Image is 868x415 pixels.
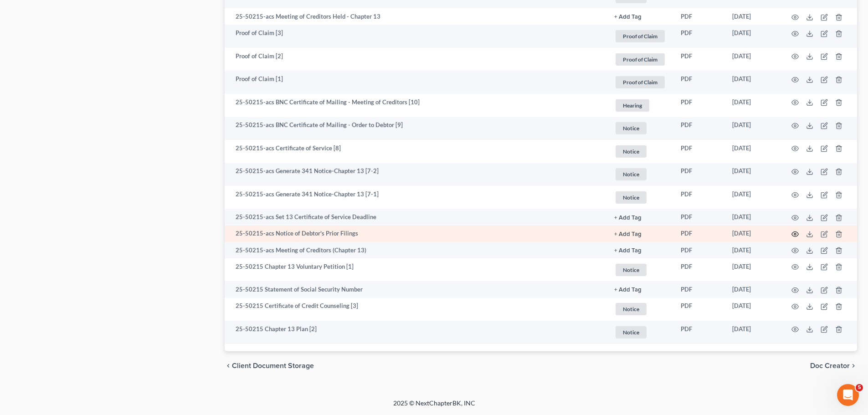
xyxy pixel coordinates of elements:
[614,12,666,21] a: + Add Tag
[225,209,607,225] td: 25-50215-acs Set 13 Certificate of Service Deadline
[616,76,665,88] span: Proof of Claim
[225,321,607,344] td: 25-50215 Chapter 13 Plan [2]
[614,14,642,20] button: + Add Tag
[673,242,725,258] td: PDF
[225,25,607,48] td: Proof of Claim [3]
[225,242,607,258] td: 25-50215-acs Meeting of Creditors (Chapter 13)
[725,94,781,117] td: [DATE]
[725,140,781,163] td: [DATE]
[810,362,850,369] span: Doc Creator
[225,8,607,25] td: 25-50215-acs Meeting of Creditors Held - Chapter 13
[725,117,781,140] td: [DATE]
[850,362,857,369] i: chevron_right
[616,191,647,204] span: Notice
[673,298,725,321] td: PDF
[673,117,725,140] td: PDF
[673,225,725,242] td: PDF
[225,48,607,71] td: Proof of Claim [2]
[616,53,665,66] span: Proof of Claim
[225,362,314,369] button: chevron_left Client Document Storage
[673,186,725,209] td: PDF
[614,248,642,254] button: + Add Tag
[673,209,725,225] td: PDF
[673,258,725,282] td: PDF
[614,29,666,44] a: Proof of Claim
[225,225,607,242] td: 25-50215-acs Notice of Debtor's Prior Filings
[725,25,781,48] td: [DATE]
[616,122,647,134] span: Notice
[225,140,607,163] td: 25-50215-acs Certificate of Service [8]
[225,362,232,369] i: chevron_left
[614,262,666,277] a: Notice
[725,163,781,186] td: [DATE]
[673,8,725,25] td: PDF
[725,321,781,344] td: [DATE]
[725,48,781,71] td: [DATE]
[725,186,781,209] td: [DATE]
[673,321,725,344] td: PDF
[837,384,859,406] iframe: Intercom live chat
[614,231,642,237] button: + Add Tag
[725,242,781,258] td: [DATE]
[614,75,666,90] a: Proof of Claim
[616,99,649,112] span: Hearing
[673,25,725,48] td: PDF
[225,258,607,282] td: 25-50215 Chapter 13 Voluntary Petition [1]
[614,285,666,294] a: + Add Tag
[725,71,781,94] td: [DATE]
[673,71,725,94] td: PDF
[614,325,666,340] a: Notice
[725,8,781,25] td: [DATE]
[614,190,666,205] a: Notice
[225,281,607,297] td: 25-50215 Statement of Social Security Number
[673,48,725,71] td: PDF
[614,52,666,67] a: Proof of Claim
[616,303,647,315] span: Notice
[225,94,607,117] td: 25-50215-acs BNC Certificate of Mailing - Meeting of Creditors [10]
[856,384,863,391] span: 5
[232,362,314,369] span: Client Document Storage
[225,298,607,321] td: 25-50215 Certificate of Credit Counseling [3]
[616,264,647,276] span: Notice
[614,213,666,221] a: + Add Tag
[225,186,607,209] td: 25-50215-acs Generate 341 Notice-Chapter 13 [7-1]
[614,246,666,255] a: + Add Tag
[616,168,647,180] span: Notice
[614,167,666,182] a: Notice
[725,258,781,282] td: [DATE]
[673,140,725,163] td: PDF
[616,326,647,338] span: Notice
[614,144,666,159] a: Notice
[725,225,781,242] td: [DATE]
[725,298,781,321] td: [DATE]
[614,121,666,136] a: Notice
[616,145,647,158] span: Notice
[810,362,857,369] button: Doc Creator chevron_right
[225,117,607,140] td: 25-50215-acs BNC Certificate of Mailing - Order to Debtor [9]
[614,98,666,113] a: Hearing
[616,30,665,42] span: Proof of Claim
[673,94,725,117] td: PDF
[225,71,607,94] td: Proof of Claim [1]
[673,281,725,297] td: PDF
[673,163,725,186] td: PDF
[614,287,642,293] button: + Add Tag
[725,281,781,297] td: [DATE]
[175,399,694,415] div: 2025 © NextChapterBK, INC
[614,229,666,238] a: + Add Tag
[725,209,781,225] td: [DATE]
[614,215,642,221] button: + Add Tag
[225,163,607,186] td: 25-50215-acs Generate 341 Notice-Chapter 13 [7-2]
[614,302,666,317] a: Notice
